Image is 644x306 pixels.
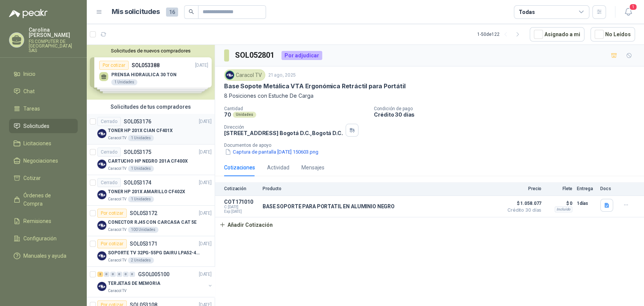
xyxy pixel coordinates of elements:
button: Solicitudes de nuevos compradores [90,48,212,54]
p: Documentos de apoyo [224,143,641,148]
p: CONECTOR RJ45 CON CARCASA CAT 5E [108,219,197,226]
div: 1 Unidades [128,166,154,172]
p: CARTUCHO HP NEGRO 201A CF400X [108,158,188,165]
p: Crédito 30 días [374,111,641,118]
p: Condición de pago [374,106,641,111]
img: Company Logo [97,190,106,199]
a: Remisiones [9,214,78,228]
p: BASE SOPORTE PARA PORTATIL EN ALUMINIO NEGRO [263,203,395,209]
a: CerradoSOL053175[DATE] Company LogoCARTUCHO HP NEGRO 201A CF400XCaracol TV1 Unidades [87,145,215,175]
a: Configuración [9,231,78,246]
p: Cantidad [224,106,368,111]
div: 2 Unidades [128,257,154,263]
img: Company Logo [97,251,106,260]
a: Chat [9,84,78,98]
p: SOL053172 [130,211,157,216]
p: Caracol TV [108,166,126,172]
p: SOL053175 [124,149,151,155]
div: 100 Unidades [128,227,158,233]
div: Cerrado [97,178,121,187]
p: [DATE] [199,118,212,125]
div: Todas [519,8,535,16]
div: 1 Unidades [128,196,154,202]
div: Solicitudes de nuevos compradoresPor cotizarSOL053388[DATE] PRENSA HIDRAULICA 30 TON1 UnidadesPor... [87,45,215,100]
p: Caracol TV [108,135,126,141]
a: Órdenes de Compra [9,188,78,211]
div: 1 - 50 de 122 [477,28,524,40]
a: 2 0 0 0 0 0 GSOL005100[DATE] Company LogoTERJETAS DE MEMORIACaracol TV [97,270,213,294]
div: Caracol TV [224,69,265,81]
a: Por cotizarSOL053171[DATE] Company LogoSOPORTE TV 32PG-55PG DAIRU LPA52-446KIT2Caracol TV2 Unidades [87,236,215,267]
p: FS COMPUTER DE [GEOGRAPHIC_DATA] SAS [29,39,78,53]
p: Base Sopote Metálica VTA Ergonómica Retráctil para Portátil [224,82,405,90]
p: [DATE] [199,210,212,217]
span: search [189,9,194,14]
span: Chat [23,87,35,95]
div: Cerrado [97,117,121,126]
p: Cotización [224,186,258,191]
span: Manuales y ayuda [23,252,66,260]
p: 21 ago, 2025 [268,72,296,79]
img: Company Logo [226,71,234,79]
p: Flete [546,186,572,191]
p: SOL053176 [124,119,151,124]
p: 8 Posiciones con Estuche De Carga [224,92,635,100]
p: Caracol TV [108,196,126,202]
img: Company Logo [97,282,106,291]
div: 0 [123,272,129,277]
button: 1 [621,5,635,19]
span: Exp: [DATE] [224,209,258,214]
div: Cotizaciones [224,163,255,172]
div: 0 [117,272,122,277]
div: Incluido [555,206,572,212]
span: Cotizar [23,174,41,182]
p: TERJETAS DE MEMORIA [108,280,160,287]
span: 16 [166,8,178,17]
p: 1 días [577,199,596,208]
img: Company Logo [97,129,106,138]
div: Mensajes [301,163,324,172]
p: Entrega [577,186,596,191]
div: Por cotizar [97,239,127,248]
div: Unidades [233,112,256,118]
p: [DATE] [199,240,212,248]
div: Actividad [267,163,289,172]
button: Añadir Cotización [215,217,277,232]
span: Inicio [23,70,35,78]
p: TONER HP 201X CIAN CF401X [108,127,173,134]
div: 2 [97,272,103,277]
img: Logo peakr [9,9,48,18]
p: COT171010 [224,199,258,205]
span: Solicitudes [23,122,49,130]
div: Por adjudicar [281,51,322,60]
p: SOL053171 [130,241,157,246]
span: 1 [629,3,637,11]
button: Captura de pantalla [DATE] 150603.png [224,148,319,156]
p: Docs [600,186,615,191]
a: Cotizar [9,171,78,185]
p: Caracol TV [108,288,126,294]
a: Inicio [9,67,78,81]
p: $ 0 [546,199,572,208]
div: 0 [129,272,135,277]
span: Licitaciones [23,139,51,148]
p: [STREET_ADDRESS] Bogotá D.C. , Bogotá D.C. [224,130,343,136]
a: Solicitudes [9,119,78,133]
div: 0 [104,272,109,277]
span: Órdenes de Compra [23,191,71,208]
p: Dirección [224,125,343,130]
p: 70 [224,111,231,118]
div: Cerrado [97,148,121,157]
p: SOL053174 [124,180,151,185]
span: Configuración [23,234,57,243]
span: C: [DATE] [224,205,258,209]
p: [DATE] [199,149,212,156]
button: Asignado a mi [530,27,584,42]
button: No Leídos [590,27,635,42]
span: Remisiones [23,217,51,225]
p: Caracol TV [108,227,126,233]
span: Negociaciones [23,157,58,165]
p: [DATE] [199,179,212,186]
h1: Mis solicitudes [112,6,160,17]
p: Caracol TV [108,257,126,263]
